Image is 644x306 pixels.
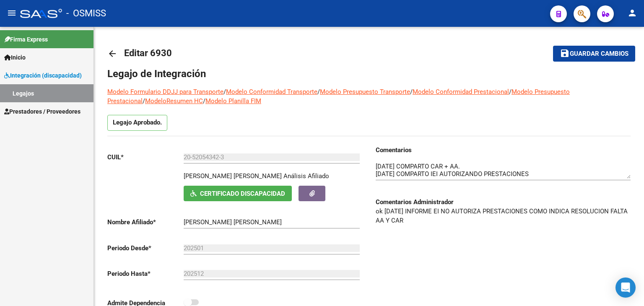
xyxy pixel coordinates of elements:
[376,207,631,225] p: ok [DATE] INFORME EI NO AUTORIZA PRESTACIONES COMO INDICA RESOLUCION FALTA AA Y CAR
[553,46,635,61] button: Guardar cambios
[107,49,117,59] mat-icon: arrow_back
[627,8,637,18] mat-icon: person
[200,190,285,197] span: Certificado Discapacidad
[107,218,184,227] p: Nombre Afiliado
[66,4,106,23] span: - OSMISS
[376,197,631,207] h3: Comentarios Administrador
[320,88,410,96] a: Modelo Presupuesto Transporte
[7,8,17,18] mat-icon: menu
[107,244,184,253] p: Periodo Desde
[4,53,26,62] span: Inicio
[283,171,329,181] div: Análisis Afiliado
[376,145,631,155] h3: Comentarios
[4,107,80,116] span: Prestadores / Proveedores
[184,171,282,181] p: [PERSON_NAME] [PERSON_NAME]
[107,153,184,162] p: CUIL
[226,88,317,96] a: Modelo Conformidad Transporte
[205,97,261,105] a: Modelo Planilla FIM
[615,277,636,298] div: Open Intercom Messenger
[107,67,631,80] h1: Legajo de Integración
[107,115,167,131] p: Legajo Aprobado.
[570,50,628,58] span: Guardar cambios
[4,71,82,80] span: Integración (discapacidad)
[413,88,509,96] a: Modelo Conformidad Prestacional
[124,48,172,58] span: Editar 6930
[4,35,48,44] span: Firma Express
[184,186,292,201] button: Certificado Discapacidad
[145,97,203,105] a: ModeloResumen HC
[107,88,223,96] a: Modelo Formulario DDJJ para Transporte
[560,48,570,58] mat-icon: save
[107,269,184,278] p: Periodo Hasta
